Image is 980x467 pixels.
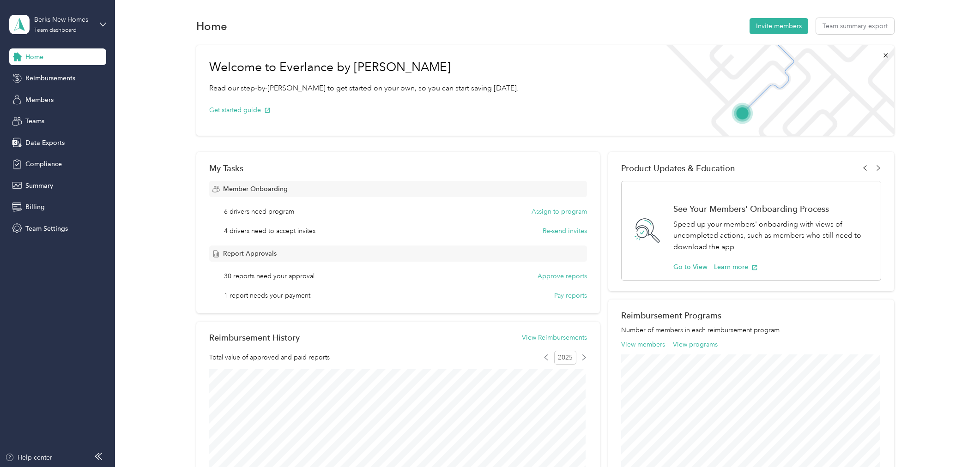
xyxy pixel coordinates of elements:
h2: Reimbursement Programs [621,311,882,320]
span: Report Approvals [223,249,277,258]
button: Team summary export [816,18,894,34]
span: 4 drivers need to accept invites [224,226,315,236]
button: Invite members [750,18,808,34]
span: Members [25,95,54,105]
h1: Welcome to Everlance by [PERSON_NAME] [209,60,519,75]
span: Teams [25,116,44,126]
span: Member Onboarding [223,184,288,194]
span: Product Updates & Education [621,163,735,173]
button: Go to View [673,262,708,272]
span: Reimbursements [25,73,75,83]
h1: Home [196,21,227,31]
span: Billing [25,202,45,212]
p: Read our step-by-[PERSON_NAME] to get started on your own, so you can start saving [DATE]. [209,83,519,94]
button: View programs [673,340,718,349]
button: View members [621,340,665,349]
button: View Reimbursements [522,333,587,342]
button: Pay reports [554,291,587,300]
button: Help center [5,453,52,462]
span: 2025 [554,351,576,365]
iframe: Everlance-gr Chat Button Frame [928,415,980,467]
span: 30 reports need your approval [224,271,315,281]
div: My Tasks [209,163,587,173]
div: Team dashboard [34,28,77,33]
span: Compliance [25,159,62,169]
button: Assign to program [532,207,587,216]
h1: See Your Members' Onboarding Process [673,204,871,214]
span: 6 drivers need program [224,207,294,216]
span: Summary [25,181,53,191]
button: Approve reports [538,271,587,281]
p: Number of members in each reimbursement program. [621,325,882,335]
span: 1 report needs your payment [224,291,310,300]
button: Get started guide [209,105,271,115]
span: Total value of approved and paid reports [209,353,330,362]
img: Welcome to everlance [657,45,894,136]
span: Data Exports [25,138,65,148]
span: Team Settings [25,224,68,233]
h2: Reimbursement History [209,333,300,342]
span: Home [25,52,43,62]
button: Re-send invites [543,226,587,236]
p: Speed up your members' onboarding with views of uncompleted actions, such as members who still ne... [673,219,871,253]
button: Learn more [714,262,758,272]
div: Berks New Homes [34,15,92,24]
